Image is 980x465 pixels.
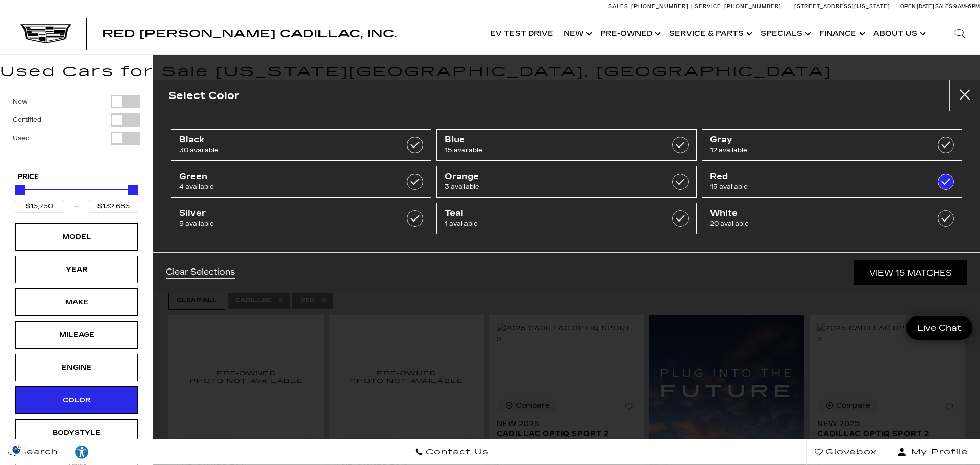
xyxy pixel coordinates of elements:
span: Open [DATE] [900,3,934,10]
img: Cadillac Dark Logo with Cadillac White Text [20,24,71,43]
a: View 15 Matches [854,260,967,285]
a: Finance [814,13,868,54]
div: Year [51,264,102,275]
div: Color [51,395,102,406]
span: My Profile [907,445,968,459]
span: Silver [179,208,386,218]
div: Mileage [51,329,102,340]
a: Pre-Owned [595,13,664,54]
span: 15 available [445,145,652,155]
span: 15 available [710,182,917,192]
a: Contact Us [407,439,497,465]
a: Green4 available [171,166,431,198]
div: Search [939,13,980,54]
span: [PHONE_NUMBER] [724,3,781,10]
label: Used [13,133,30,143]
a: Service & Parts [664,13,755,54]
a: EV Test Drive [485,13,558,54]
a: Red15 available [702,166,962,198]
a: Sales: [PHONE_NUMBER] [608,4,691,9]
span: White [710,208,917,218]
h2: Select Color [168,87,239,104]
span: 12 available [710,145,917,155]
a: Service: [PHONE_NUMBER] [691,4,784,9]
div: EngineEngine [15,354,138,381]
div: ColorColor [15,386,138,414]
button: close [949,80,980,111]
div: Engine [51,362,102,373]
span: 1 available [445,218,652,229]
a: Clear Selections [166,267,235,279]
button: Open user profile menu [885,439,980,465]
div: Make [51,297,102,308]
span: 9 AM-6 PM [953,3,980,10]
a: Live Chat [906,316,972,340]
a: White20 available [702,203,962,234]
span: Orange [445,172,652,182]
span: Green [179,172,386,182]
input: Minimum [15,200,64,213]
a: Glovebox [806,439,885,465]
a: Red [PERSON_NAME] Cadillac, Inc. [102,29,397,39]
a: [STREET_ADDRESS][US_STATE] [794,3,890,10]
h5: Price [18,173,135,182]
label: Certified [13,115,41,125]
span: Sales: [608,3,630,10]
div: Maximum Price [128,185,138,195]
div: Price [15,182,138,213]
span: Blue [445,135,652,145]
span: Red [PERSON_NAME] Cadillac, Inc. [102,28,397,40]
span: Service: [695,3,723,10]
span: 4 available [179,182,386,192]
span: 20 available [710,218,917,229]
a: Specials [755,13,814,54]
span: 30 available [179,145,386,155]
span: 3 available [445,182,652,192]
span: Glovebox [823,445,877,459]
section: Click to Open Cookie Consent Modal [5,444,29,455]
a: About Us [868,13,929,54]
span: [PHONE_NUMBER] [631,3,689,10]
a: New [558,13,595,54]
span: Contact Us [423,445,489,459]
a: Orange3 available [436,166,697,198]
img: Opt-Out Icon [5,444,29,455]
div: Bodystyle [51,427,102,438]
a: Silver5 available [171,203,431,234]
div: MileageMileage [15,321,138,349]
span: Teal [445,208,652,218]
div: Model [51,231,102,242]
span: Black [179,135,386,145]
input: Maximum [89,200,138,213]
div: ModelModel [15,223,138,251]
a: Explore your accessibility options [66,439,97,465]
div: YearYear [15,256,138,283]
div: Explore your accessibility options [66,445,97,460]
a: Teal1 available [436,203,697,234]
a: Black30 available [171,129,431,161]
span: Search [16,445,58,459]
span: Sales: [935,3,953,10]
a: Blue15 available [436,129,697,161]
a: Gray12 available [702,129,962,161]
span: Red [710,172,917,182]
div: Minimum Price [15,185,25,195]
label: New [13,96,28,107]
div: BodystyleBodystyle [15,419,138,447]
span: Gray [710,135,917,145]
span: Live Chat [912,322,966,334]
div: Filter by Vehicle Type [13,95,140,163]
span: 5 available [179,218,386,229]
div: MakeMake [15,288,138,316]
